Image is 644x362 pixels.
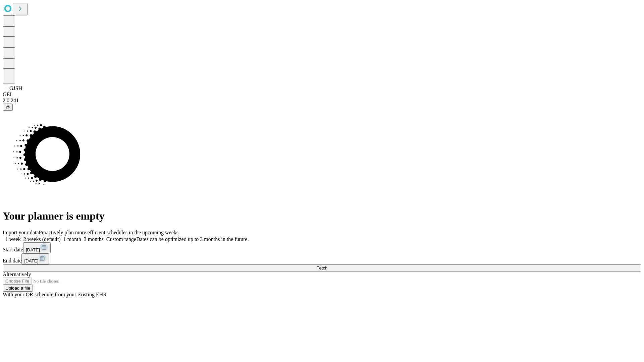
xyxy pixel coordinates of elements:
span: Custom range [106,236,136,242]
button: [DATE] [21,253,49,264]
button: Upload a file [3,285,33,292]
span: @ [5,105,10,110]
span: Import your data [3,230,39,235]
span: [DATE] [24,258,38,263]
span: GJSH [9,85,22,91]
span: 1 month [63,236,81,242]
span: Dates can be optimized up to 3 months in the future. [136,236,249,242]
button: @ [3,104,13,111]
div: GEI [3,92,641,98]
button: [DATE] [23,242,51,253]
span: 3 months [84,236,104,242]
span: 1 week [5,236,21,242]
div: Start date [3,242,641,253]
span: Proactively plan more efficient schedules in the upcoming weeks. [39,230,180,235]
span: Fetch [316,265,327,270]
button: Fetch [3,264,641,271]
div: End date [3,253,641,264]
h1: Your planner is empty [3,210,641,222]
span: Alternatively [3,271,31,277]
span: [DATE] [26,247,40,252]
span: 2 weeks (default) [23,236,61,242]
span: With your OR schedule from your existing EHR [3,292,107,297]
div: 2.0.241 [3,98,641,104]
